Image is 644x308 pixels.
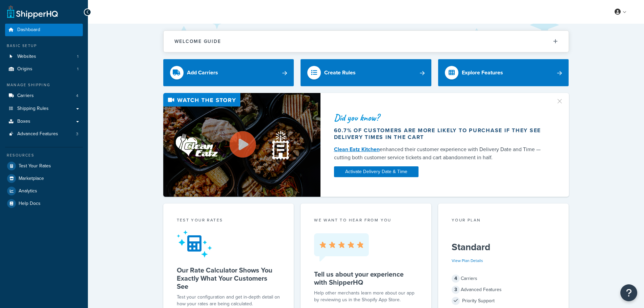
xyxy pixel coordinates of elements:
[324,68,356,77] div: Create Rules
[452,274,555,283] div: Carriers
[334,145,548,162] div: enhanced their customer experience with Delivery Date and Time — cutting both customer service ti...
[620,284,637,301] button: Open Resource Center
[177,217,281,225] div: Test your rates
[163,93,320,197] img: Video thumbnail
[452,286,460,294] span: 3
[174,39,221,44] h2: Welcome Guide
[17,119,30,124] span: Boxes
[5,24,83,36] a: Dashboard
[5,115,83,128] a: Boxes
[462,68,503,77] div: Explore Features
[17,106,49,112] span: Shipping Rules
[5,172,83,185] a: Marketplace
[452,217,555,225] div: Your Plan
[17,27,40,33] span: Dashboard
[177,266,281,290] h5: Our Rate Calculator Shows You Exactly What Your Customers See
[17,54,36,60] span: Websites
[5,63,83,75] a: Origins1
[314,217,418,223] p: we want to hear from you
[314,290,418,303] p: Help other merchants learn more about our app by reviewing us in the Shopify App Store.
[5,152,83,158] div: Resources
[438,59,569,86] a: Explore Features
[17,93,34,99] span: Carriers
[19,176,44,182] span: Marketplace
[177,294,281,307] div: Test your configuration and get in-depth detail on how your rates are being calculated.
[163,59,294,86] a: Add Carriers
[452,296,555,306] div: Priority Support
[5,63,83,75] li: Origins
[76,131,78,137] span: 3
[452,258,483,264] a: View Plan Details
[452,275,460,283] span: 4
[452,285,555,294] div: Advanced Features
[5,128,83,140] a: Advanced Features3
[314,270,418,286] h5: Tell us about your experience with ShipperHQ
[5,43,83,49] div: Basic Setup
[17,131,58,137] span: Advanced Features
[5,50,83,63] li: Websites
[187,68,218,77] div: Add Carriers
[77,66,78,72] span: 1
[334,145,380,153] a: Clean Eatz Kitchen
[5,128,83,140] li: Advanced Features
[5,197,83,210] a: Help Docs
[334,113,548,122] div: Did you know?
[77,54,78,60] span: 1
[17,66,32,72] span: Origins
[334,166,419,177] a: Activate Delivery Date & Time
[19,163,51,169] span: Test Your Rates
[164,31,569,52] button: Welcome Guide
[5,90,83,102] a: Carriers4
[301,59,431,86] a: Create Rules
[452,242,555,253] h5: Standard
[5,185,83,197] a: Analytics
[5,82,83,88] div: Manage Shipping
[5,102,83,115] a: Shipping Rules
[5,90,83,102] li: Carriers
[5,50,83,63] a: Websites1
[19,201,41,207] span: Help Docs
[76,93,78,99] span: 4
[5,160,83,172] a: Test Your Rates
[334,127,548,141] div: 60.7% of customers are more likely to purchase if they see delivery times in the cart
[19,188,37,194] span: Analytics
